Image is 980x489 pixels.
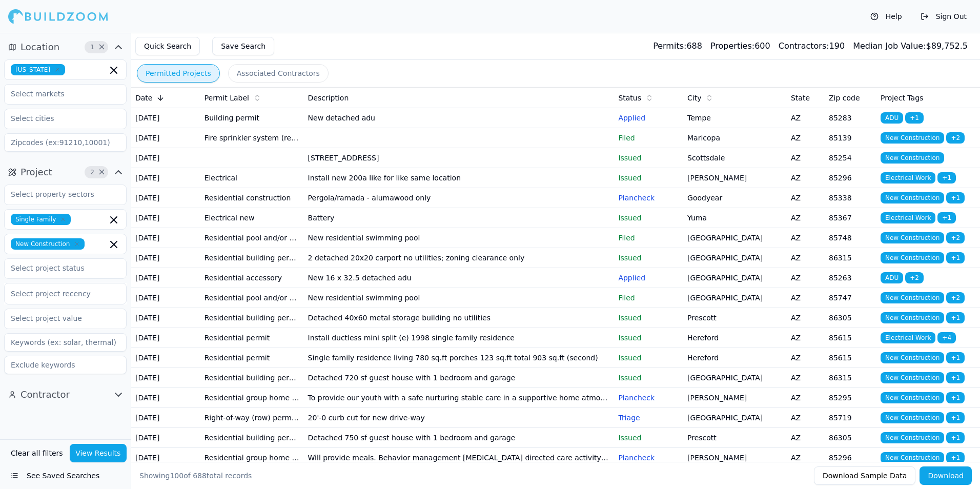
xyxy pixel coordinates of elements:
[825,388,876,408] td: 85295
[618,93,679,103] div: Status
[881,372,944,383] span: New Construction
[825,328,876,348] td: 85615
[787,208,825,228] td: AZ
[131,188,200,208] td: [DATE]
[304,408,615,428] td: 20'-0 curb cut for new drive-way
[787,108,825,128] td: AZ
[200,168,304,188] td: Electrical
[710,40,770,52] div: 600
[618,193,679,203] p: Plancheck
[304,368,615,388] td: Detached 720 sf guest house with 1 bedroom and garage
[920,466,972,485] button: Download
[825,168,876,188] td: 85296
[200,188,304,208] td: Residential construction
[308,93,610,103] div: Description
[11,238,85,250] span: New Construction
[618,153,679,163] p: Issued
[70,444,127,462] button: View Results
[618,373,679,383] p: Issued
[853,40,968,52] div: $ 89,752.5
[304,388,615,408] td: To provide our youth with a safe nurturing stable care in a supportive home atmosphere while enha...
[4,386,127,403] button: Contractor
[881,412,944,423] span: New Construction
[853,41,926,51] span: Median Job Value:
[881,272,903,283] span: ADU
[683,108,787,128] td: Tempe
[787,348,825,368] td: AZ
[787,388,825,408] td: AZ
[131,228,200,248] td: [DATE]
[11,214,71,225] span: Single Family
[131,128,200,148] td: [DATE]
[21,40,59,54] span: Location
[5,109,113,128] input: Select cities
[304,168,615,188] td: Install new 200a like for like same location
[131,448,200,468] td: [DATE]
[683,328,787,348] td: Hereford
[683,408,787,428] td: [GEOGRAPHIC_DATA]
[618,393,679,403] p: Plancheck
[710,41,754,51] span: Properties:
[618,213,679,223] p: Issued
[787,328,825,348] td: AZ
[653,41,686,51] span: Permits:
[131,308,200,328] td: [DATE]
[131,168,200,188] td: [DATE]
[304,328,615,348] td: Install ductless mini split (e) 1998 single family residence
[5,85,113,103] input: Select markets
[304,448,615,468] td: Will provide meals. Behavior management [MEDICAL_DATA] directed care activity of daily living w/c...
[881,172,935,184] span: Electrical Work
[881,152,944,164] span: New Construction
[618,253,679,263] p: Issued
[21,388,70,402] span: Contractor
[937,172,956,184] span: + 1
[881,352,944,363] span: New Construction
[304,428,615,448] td: Detached 750 sf guest house with 1 bedroom and garage
[683,448,787,468] td: [PERSON_NAME]
[825,368,876,388] td: 86315
[825,228,876,248] td: 85748
[683,308,787,328] td: Prescott
[131,348,200,368] td: [DATE]
[228,64,329,83] button: Associated Contractors
[200,308,304,328] td: Residential building permit application
[825,128,876,148] td: 85139
[881,312,944,323] span: New Construction
[205,93,300,103] div: Permit Label
[825,268,876,288] td: 85263
[915,8,972,25] button: Sign Out
[825,408,876,428] td: 85719
[683,168,787,188] td: [PERSON_NAME]
[200,268,304,288] td: Residential accessory
[8,444,66,462] button: Clear all filters
[787,128,825,148] td: AZ
[200,228,304,248] td: Residential pool and/or spa
[618,433,679,443] p: Issued
[98,45,106,50] span: Clear Location filters
[905,112,924,124] span: + 1
[787,188,825,208] td: AZ
[791,93,821,103] div: State
[787,228,825,248] td: AZ
[687,93,783,103] div: City
[946,132,965,144] span: + 2
[200,128,304,148] td: Fire sprinkler system (residential new)
[5,185,113,203] input: Select property sectors
[618,333,679,343] p: Issued
[139,471,252,481] div: Showing of total records
[683,268,787,288] td: [GEOGRAPHIC_DATA]
[829,93,872,103] div: Zip code
[787,148,825,168] td: AZ
[4,356,127,374] input: Exclude keywords
[881,252,944,263] span: New Construction
[200,408,304,428] td: Right-of-way (row) permit - residential temporary use
[779,41,829,51] span: Contractors:
[304,288,615,308] td: New residential swimming pool
[946,192,965,203] span: + 1
[937,332,956,343] span: + 4
[865,8,907,25] button: Help
[200,448,304,468] td: Residential group home - new
[787,428,825,448] td: AZ
[787,248,825,268] td: AZ
[618,453,679,463] p: Plancheck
